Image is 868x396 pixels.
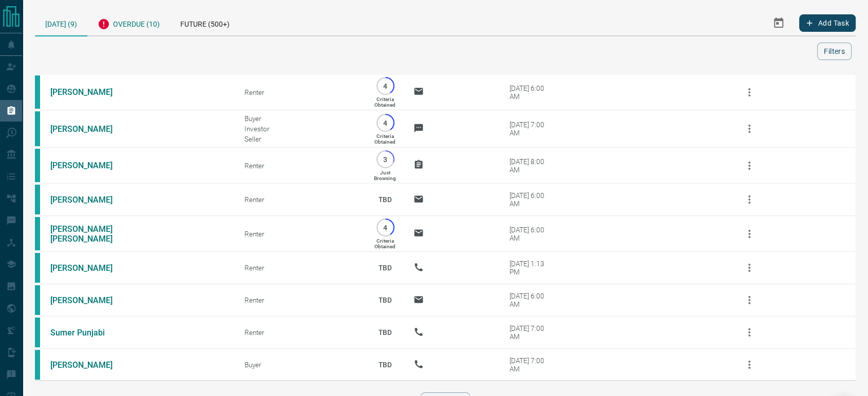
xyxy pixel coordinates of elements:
a: [PERSON_NAME] [50,124,127,134]
a: Sumer Punjabi [50,328,127,338]
div: condos.ca [35,253,40,283]
a: [PERSON_NAME] [50,161,127,170]
p: TBD [372,286,398,314]
p: TBD [372,186,398,213]
a: [PERSON_NAME] [50,360,127,370]
div: [DATE] 7:00 AM [510,324,553,341]
div: Future (500+) [170,10,240,35]
div: condos.ca [35,185,40,214]
a: [PERSON_NAME] [50,195,127,205]
button: Filters [817,43,852,60]
div: condos.ca [35,217,40,250]
p: Criteria Obtained [374,133,395,145]
div: [DATE] 6:00 AM [510,191,553,208]
a: [PERSON_NAME] [PERSON_NAME] [50,224,127,244]
a: [PERSON_NAME] [50,87,127,97]
p: 4 [382,119,389,127]
div: condos.ca [35,350,40,380]
div: Buyer [244,361,357,369]
p: Criteria Obtained [374,96,395,108]
div: Renter [244,88,357,96]
p: Just Browsing [374,170,396,181]
div: condos.ca [35,111,40,146]
div: [DATE] 6:00 AM [510,292,553,308]
div: [DATE] 6:00 AM [510,226,553,242]
a: [PERSON_NAME] [50,295,127,305]
div: Overdue (10) [87,10,170,35]
div: [DATE] 6:00 AM [510,84,553,101]
div: [DATE] 8:00 AM [510,157,553,174]
div: condos.ca [35,285,40,315]
p: 3 [382,155,389,163]
div: Renter [244,162,357,170]
button: Select Date Range [766,11,791,35]
p: TBD [372,319,398,346]
a: [PERSON_NAME] [50,263,127,273]
div: [DATE] 7:00 AM [510,357,553,373]
div: [DATE] (9) [35,10,87,36]
p: TBD [372,351,398,379]
div: Renter [244,230,357,238]
div: Buyer [244,114,357,123]
p: Criteria Obtained [374,238,395,249]
div: Renter [244,195,357,204]
p: 4 [382,82,389,90]
p: TBD [372,254,398,282]
div: Seller [244,135,357,143]
div: [DATE] 7:00 AM [510,121,553,137]
div: condos.ca [35,318,40,347]
div: [DATE] 1:13 PM [510,260,553,276]
div: Renter [244,264,357,272]
div: Renter [244,328,357,336]
div: condos.ca [35,75,40,109]
p: 4 [382,224,389,231]
div: condos.ca [35,149,40,182]
button: Add Task [799,14,856,32]
div: Investor [244,125,357,133]
div: Renter [244,296,357,304]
